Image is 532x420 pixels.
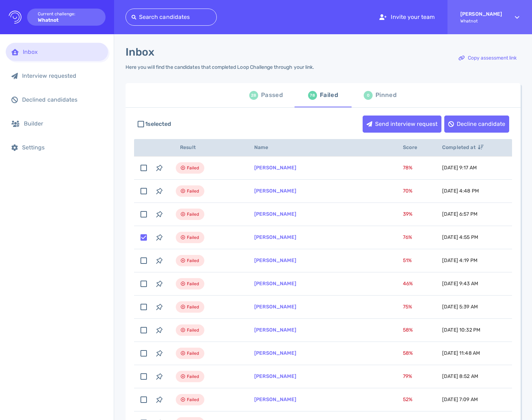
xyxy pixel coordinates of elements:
span: Score [403,144,425,150]
a: [PERSON_NAME] [254,327,296,333]
button: Decline candidate [444,116,509,133]
strong: [PERSON_NAME] [460,11,502,17]
div: Here you will find the candidates that completed Loop Challenge through your link. [126,64,314,70]
a: [PERSON_NAME] [254,165,296,171]
div: Builder [24,120,102,127]
span: 79 % [403,373,412,379]
span: 78 % [403,165,413,171]
span: [DATE] 7:09 AM [442,396,478,403]
div: 28 [249,91,258,100]
a: [PERSON_NAME] [254,234,296,240]
span: Failed [187,326,199,334]
span: [DATE] 4:48 PM [442,188,479,194]
span: Whatnot [460,19,502,24]
a: [PERSON_NAME] [254,188,296,194]
a: [PERSON_NAME] [254,281,296,287]
span: 51 % [403,257,412,263]
span: 1 selected [145,120,171,128]
button: Send interview request [363,116,441,133]
div: Copy assessment link [455,50,520,66]
div: Passed [261,90,283,101]
div: Settings [22,144,102,151]
span: Failed [187,187,199,195]
div: 78 [308,91,317,100]
span: Failed [187,303,199,311]
span: 75 % [403,304,412,310]
span: 76 % [403,234,412,240]
a: [PERSON_NAME] [254,396,296,403]
span: Failed [187,372,199,381]
span: Failed [187,349,199,358]
div: Send interview request [363,116,441,132]
h1: Inbox [126,46,154,58]
span: [DATE] 9:17 AM [442,165,477,171]
span: Failed [187,256,199,265]
span: 46 % [403,281,413,287]
span: [DATE] 11:48 AM [442,350,480,356]
span: Failed [187,233,199,242]
span: 52 % [403,396,413,403]
div: 0 [364,91,373,100]
div: Decline candidate [445,116,509,132]
span: 70 % [403,188,413,194]
a: [PERSON_NAME] [254,350,296,356]
div: Failed [320,90,338,101]
a: [PERSON_NAME] [254,257,296,263]
span: 58 % [403,327,413,333]
span: [DATE] 4:55 PM [442,234,478,240]
span: [DATE] 9:43 AM [442,281,478,287]
span: Name [254,144,276,150]
div: Pinned [375,90,397,101]
span: [DATE] 4:19 PM [442,257,477,263]
span: 39 % [403,211,413,217]
span: [DATE] 5:39 AM [442,304,478,310]
span: 58 % [403,350,413,356]
span: [DATE] 10:32 PM [442,327,480,333]
span: Completed at [442,144,484,150]
div: Declined candidates [22,96,102,103]
a: [PERSON_NAME] [254,304,296,310]
a: [PERSON_NAME] [254,373,296,379]
span: Failed [187,280,199,288]
span: Failed [187,164,199,172]
div: Interview requested [22,72,102,79]
button: Copy assessment link [455,50,521,67]
span: Failed [187,395,199,404]
div: Inbox [23,48,102,55]
span: [DATE] 6:57 PM [442,211,477,217]
a: [PERSON_NAME] [254,211,296,217]
span: Failed [187,210,199,219]
th: Result [167,139,246,157]
span: [DATE] 8:52 AM [442,373,478,379]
